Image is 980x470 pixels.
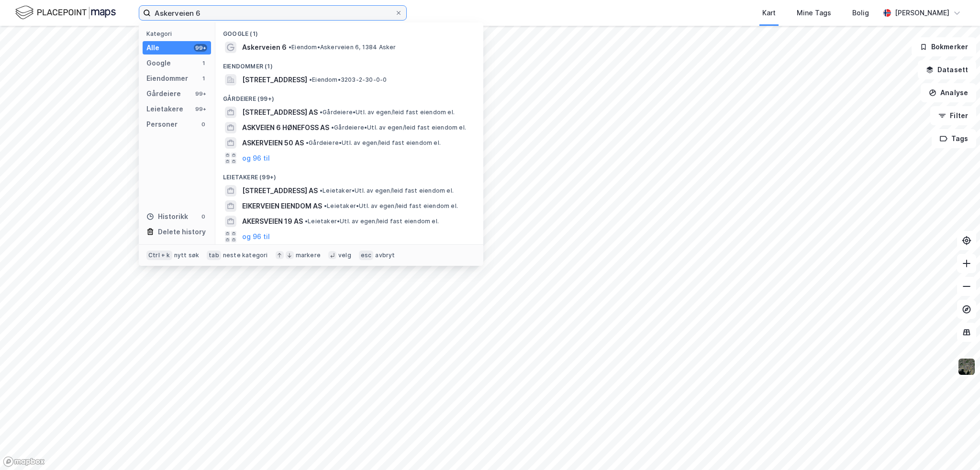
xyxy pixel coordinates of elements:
[320,187,454,195] span: Leietaker • Utl. av egen/leid fast eiendom el.
[895,7,949,19] div: [PERSON_NAME]
[320,187,323,194] span: •
[242,231,270,242] button: og 96 til
[146,57,171,69] div: Google
[242,185,318,197] span: [STREET_ADDRESS] AS
[146,88,181,99] div: Gårdeiere
[375,251,395,259] div: avbryt
[242,153,270,164] button: og 96 til
[921,83,976,102] button: Analyse
[215,166,483,183] div: Leietakere (99+)
[174,251,200,259] div: nytt søk
[242,74,307,86] span: [STREET_ADDRESS]
[852,7,869,19] div: Bolig
[932,129,976,148] button: Tags
[223,251,268,259] div: neste kategori
[194,90,207,98] div: 99+
[306,139,441,147] span: Gårdeiere • Utl. av egen/leid fast eiendom el.
[296,251,321,259] div: markere
[305,218,439,225] span: Leietaker • Utl. av egen/leid fast eiendom el.
[324,202,458,210] span: Leietaker • Utl. av egen/leid fast eiendom el.
[309,76,387,84] span: Eiendom • 3203-2-30-0-0
[289,44,291,51] span: •
[242,137,304,149] span: ASKERVEIEN 50 AS
[331,124,334,131] span: •
[320,109,323,116] span: •
[215,87,483,105] div: Gårdeiere (99+)
[320,109,455,116] span: Gårdeiere • Utl. av egen/leid fast eiendom el.
[338,251,351,259] div: velg
[146,103,183,115] div: Leietakere
[200,59,207,67] div: 1
[215,55,483,72] div: Eiendommer (1)
[215,22,483,40] div: Google (1)
[200,213,207,220] div: 0
[930,106,976,125] button: Filter
[146,42,159,54] div: Alle
[958,358,976,376] img: 9k=
[762,7,776,19] div: Kart
[359,251,374,260] div: esc
[918,60,976,79] button: Datasett
[194,105,207,113] div: 99+
[15,4,116,21] img: logo.f888ab2527a4732fd821a326f86c7f29.svg
[151,6,395,20] input: Søk på adresse, matrikkel, gårdeiere, leietakere eller personer
[797,7,831,19] div: Mine Tags
[331,124,466,131] span: Gårdeiere • Utl. av egen/leid fast eiendom el.
[3,456,45,467] a: Mapbox homepage
[242,200,322,212] span: EIKERVEIEN EIENDOM AS
[158,226,206,238] div: Delete history
[146,211,188,222] div: Historikk
[932,424,980,470] div: Kontrollprogram for chat
[932,424,980,470] iframe: Chat Widget
[146,251,172,260] div: Ctrl + k
[242,42,287,53] span: Askerveien 6
[146,30,211,37] div: Kategori
[242,107,318,118] span: [STREET_ADDRESS] AS
[146,119,178,130] div: Personer
[306,139,309,146] span: •
[242,216,303,227] span: AKERSVEIEN 19 AS
[309,76,312,83] span: •
[194,44,207,52] div: 99+
[242,122,329,133] span: ASKVEIEN 6 HØNEFOSS AS
[200,75,207,82] div: 1
[305,218,308,225] span: •
[324,202,327,209] span: •
[289,44,396,51] span: Eiendom • Askerveien 6, 1384 Asker
[207,251,221,260] div: tab
[146,73,188,84] div: Eiendommer
[912,37,976,56] button: Bokmerker
[200,120,207,128] div: 0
